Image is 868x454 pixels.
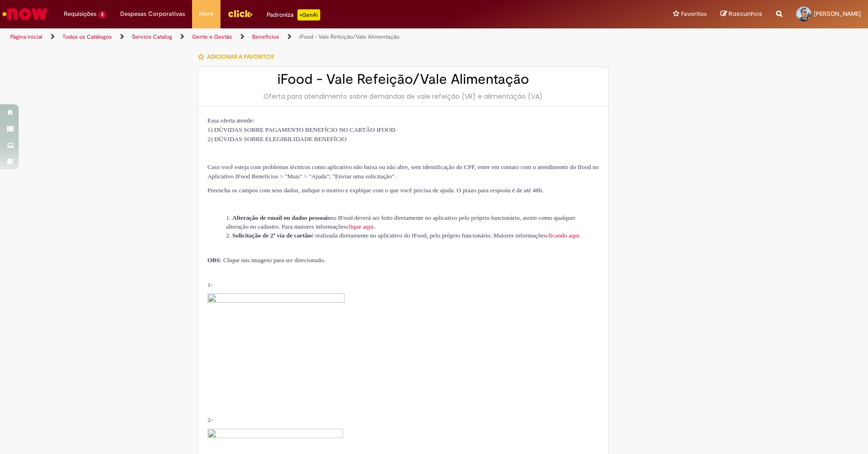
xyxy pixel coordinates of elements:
span: Adicionar a Favoritos [207,53,274,61]
a: Link clique aqui [346,223,374,230]
span: [PERSON_NAME] [814,10,861,18]
span: More [199,9,214,19]
img: click_logo_yellow_360x200.png [227,7,253,20]
img: ServiceNow [1,5,49,23]
a: Service Catalog [132,33,172,41]
strong: Solicitação de 2ª via de cartão [232,232,311,239]
strong: OBS [207,257,220,264]
div: Oferta para atendimento sobre demandas de vale refeição (VR) e alimentação (VA) [207,92,599,101]
a: Todos os Catálogos [62,33,112,41]
span: Preencha os campos com seus dados, indique o motivo e explique com o que você precisa de ajuda. O... [207,187,544,194]
span: Rascunhos [729,9,762,18]
p: +GenAi [297,9,320,20]
span: 1) DÚVIDAS SOBRE PAGAMENTO BENEFÍCIO NO CARTÃO IFOOD [207,126,395,133]
span: Caso você esteja com problemas técnicos como aplicativo não baixa ou não abre, sem identificação ... [207,163,599,180]
a: Link clicando aqui [546,232,579,239]
span: Requisições [64,9,96,19]
ul: Trilhas de página [7,28,572,46]
li: é realizada diretamente no aplicativo do IFood, pelo próprio funcionário. Maiores informações . [226,231,599,240]
span: 2 [98,11,106,19]
h2: iFood - Vale Refeição/Vale Alimentação [207,72,599,87]
a: iFood - Vale Refeição/Vale Alimentação [299,33,400,41]
span: Despesas Corporativas [120,9,185,19]
a: Gente e Gestão [192,33,232,41]
img: sys_attachment.do [207,293,344,399]
span: : Clique nas imagens para ser direcionado. [207,257,325,264]
span: 1- [207,281,213,288]
strong: Alteração de email ou dados pessoais [232,214,330,221]
button: Adicionar a Favoritos [198,47,279,67]
span: 2- [207,416,213,423]
div: Padroniza [267,9,320,20]
li: no IFood deverá ser feito diretamente no aplicativo pelo próprio funcionário, assim como qualquer... [226,213,599,231]
span: Essa oferta atende: [207,117,255,124]
a: Página inicial [10,33,42,41]
a: Rascunhos [721,10,762,19]
a: Benefícios [252,33,279,41]
span: 2) DÚVIDAS SOBRE ELEGIBILIDADE BENEFÍCIO [207,136,346,142]
span: Favoritos [681,9,707,19]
